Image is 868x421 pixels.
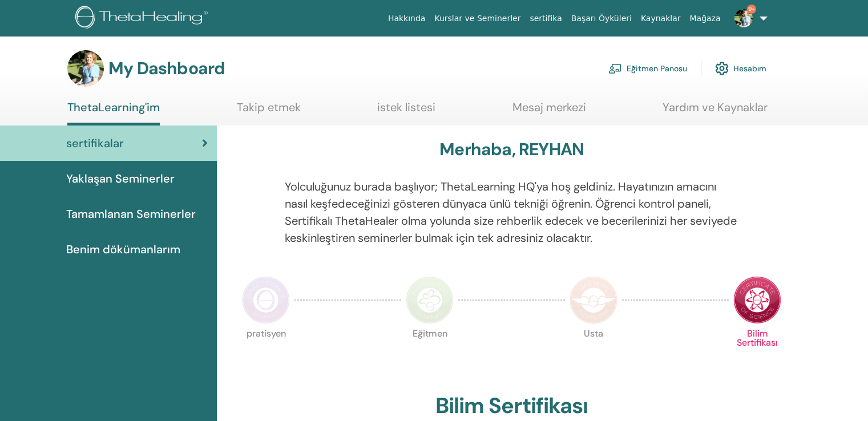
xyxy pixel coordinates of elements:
p: Eğitmen [406,329,454,377]
a: sertifika [525,8,566,29]
img: logo.png [75,6,212,31]
img: Certificate of Science [733,276,781,324]
img: Master [570,276,617,324]
img: Instructor [406,276,454,324]
h3: Merhaba, REYHAN [439,139,584,160]
img: Practitioner [242,276,290,324]
a: Kaynaklar [636,8,685,29]
img: default.jpg [734,9,753,27]
img: cog.svg [715,59,729,78]
p: Usta [570,329,617,377]
h2: Bilim Sertifikası [435,393,588,419]
span: Yaklaşan Seminerler [66,170,175,187]
a: Mağaza [685,8,725,29]
a: istek listesi [377,100,435,123]
a: Yardım ve Kaynaklar [663,100,768,123]
img: chalkboard-teacher.svg [608,63,622,74]
a: Eğitmen Panosu [608,56,687,81]
p: Bilim Sertifikası [733,329,781,377]
img: default.jpg [67,50,104,87]
a: Mesaj merkezi [512,100,586,123]
h3: My Dashboard [108,58,225,79]
span: Tamamlanan Seminerler [66,205,196,222]
span: 9+ [747,5,756,14]
span: Benim dökümanlarım [66,241,180,258]
p: Yolculuğunuz burada başlıyor; ThetaLearning HQ'ya hoş geldiniz. Hayatınızın amacını nasıl keşfede... [285,178,739,246]
a: Başarı Öyküleri [567,8,636,29]
a: Hesabım [715,56,766,81]
a: Takip etmek [237,100,301,123]
p: pratisyen [242,329,290,377]
span: sertifikalar [66,135,124,152]
a: ThetaLearning'im [67,100,160,126]
a: Hakkında [383,8,430,29]
a: Kurslar ve Seminerler [430,8,525,29]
